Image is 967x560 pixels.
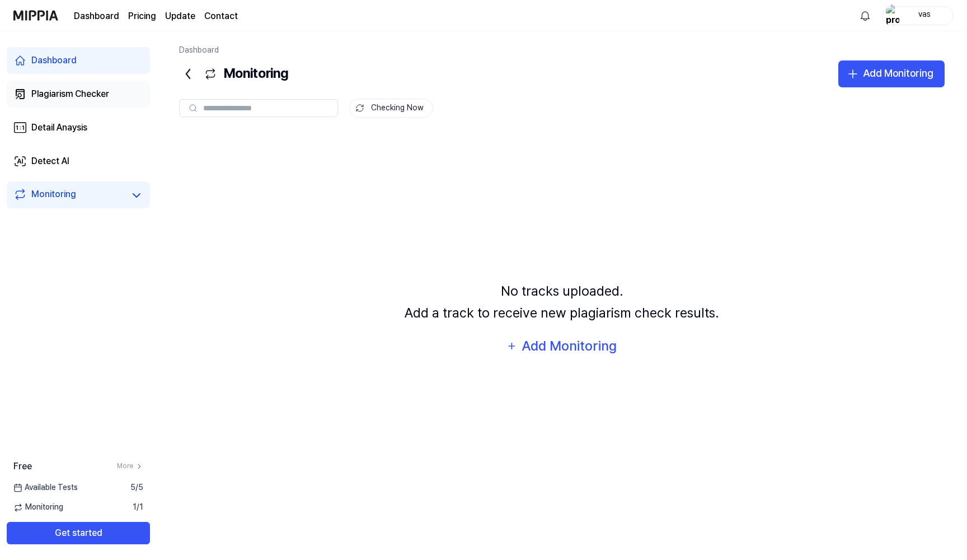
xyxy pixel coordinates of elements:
[349,99,433,118] button: Checking Now
[165,10,195,23] a: Update
[179,60,288,87] div: Monitoring
[858,9,872,22] img: 알림
[13,460,32,473] span: Free
[7,81,150,108] a: Plagiarism Checker
[117,461,143,471] a: More
[7,47,150,74] a: Dashboard
[31,155,69,168] div: Detect AI
[74,10,119,23] a: Dashboard
[882,6,954,25] button: profilevas
[7,114,150,141] a: Detail Anaysis
[31,188,76,203] div: Monitoring
[13,502,63,513] span: Monitoring
[31,54,77,67] div: Dashboard
[863,66,933,82] div: Add Monitoring
[130,482,143,493] span: 5 / 5
[405,281,719,324] div: No tracks uploaded. Add a track to receive new plagiarism check results.
[521,335,618,357] div: Add Monitoring
[31,87,109,101] div: Plagiarism Checker
[7,522,150,544] button: Get started
[13,188,125,203] a: Monitoring
[204,10,238,23] a: Contact
[13,482,78,493] span: Available Tests
[128,10,156,23] a: Pricing
[838,60,945,87] button: Add Monitoring
[499,333,625,360] button: Add Monitoring
[31,121,87,134] div: Detail Anaysis
[886,4,899,27] img: profile
[179,45,219,54] a: Dashboard
[133,502,143,513] span: 1 / 1
[903,9,946,21] div: vas
[7,148,150,175] a: Detect AI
